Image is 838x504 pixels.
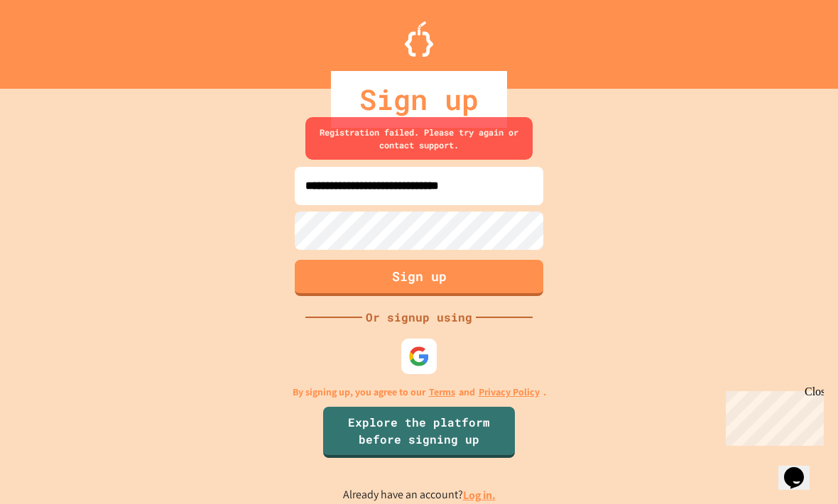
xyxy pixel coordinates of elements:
p: By signing up, you agree to our and . [293,385,546,400]
img: google-icon.svg [408,346,430,367]
a: Explore the platform before signing up [323,407,515,458]
p: Already have an account? [343,486,496,504]
div: Registration failed. Please try again or contact support. [305,117,533,160]
div: Sign up [331,71,507,128]
img: Logo.svg [405,21,433,57]
button: Sign up [295,260,543,296]
iframe: chat widget [720,385,824,446]
div: Or signup using [362,309,476,326]
a: Privacy Policy [479,385,540,400]
iframe: chat widget [778,447,824,490]
div: Chat with us now!Close [6,6,98,90]
a: Log in. [463,488,496,503]
a: Terms [429,385,455,400]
